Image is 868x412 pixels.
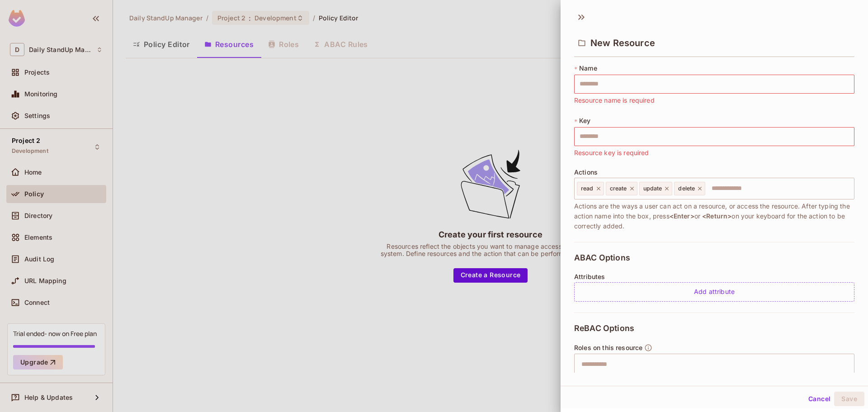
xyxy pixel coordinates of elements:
[574,324,634,333] span: ReBAC Options
[590,38,655,48] span: New Resource
[574,201,854,231] span: Actions are the ways a user can act on a resource, or access the resource. After typing the actio...
[574,344,642,351] span: Roles on this resource
[579,117,590,124] span: Key
[643,185,662,192] span: update
[834,392,864,406] button: Save
[678,185,695,192] span: delete
[670,212,694,220] span: <Enter>
[574,95,655,105] span: Resource name is required
[574,169,598,176] span: Actions
[577,182,604,195] div: read
[574,148,649,158] span: Resource key is required
[574,253,630,262] span: ABAC Options
[610,185,627,192] span: create
[702,212,731,220] span: <Return>
[579,65,597,72] span: Name
[581,185,594,192] span: read
[606,182,637,195] div: create
[805,392,834,406] button: Cancel
[639,182,673,195] div: update
[574,282,854,302] div: Add attribute
[674,182,705,195] div: delete
[574,273,605,280] span: Attributes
